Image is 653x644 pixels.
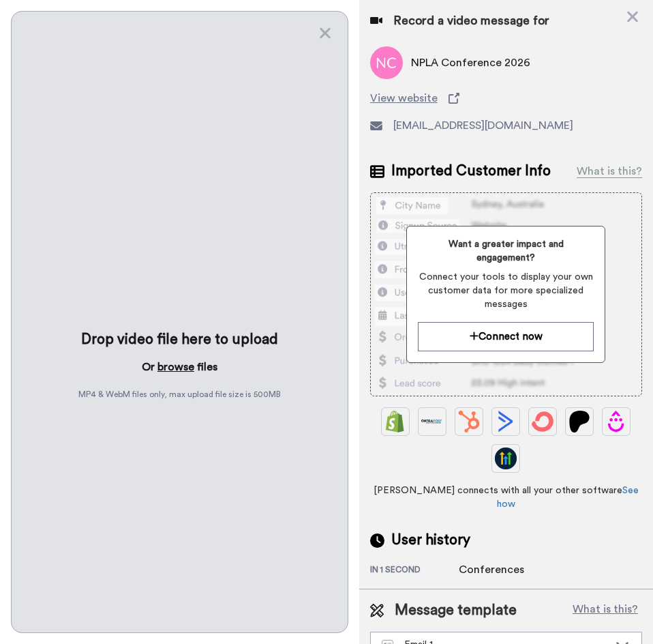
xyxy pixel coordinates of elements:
img: Shopify [384,411,406,433]
span: View website [370,90,438,106]
span: Connect your tools to display your own customer data for more specialized messages [418,270,594,311]
div: in 1 second [370,564,459,578]
img: Hubspot [458,411,480,433]
button: Connect now [418,322,594,351]
div: Conferences [459,561,527,578]
button: browse [157,359,194,375]
span: Message template [395,600,517,621]
a: View website [370,90,642,106]
div: What is this? [577,163,642,179]
p: Hi [PERSON_NAME], [PERSON_NAME] is better with a friend! Looks like you've been loving [PERSON_NA... [59,39,235,53]
img: Ontraport [421,411,443,433]
img: GoHighLevel [495,448,517,469]
span: User history [391,530,470,551]
img: Patreon [568,411,590,433]
div: Drop video file here to upload [81,330,278,349]
span: Imported Customer Info [391,161,551,181]
p: Message from Grant, sent 1w ago [59,53,235,65]
a: See how [497,486,639,509]
button: What is this? [568,600,642,621]
p: Or files [142,359,217,375]
img: ConvertKit [532,411,553,433]
img: ActiveCampaign [495,411,517,433]
img: Drip [605,411,627,433]
img: Profile image for Grant [31,41,52,63]
span: Want a greater impact and engagement? [418,237,594,265]
div: message notification from Grant, 1w ago. Hi Brett, Bonjoro is better with a friend! Looks like yo... [20,29,252,74]
span: [EMAIL_ADDRESS][DOMAIN_NAME] [393,117,573,134]
span: [PERSON_NAME] connects with all your other software [370,484,642,511]
span: MP4 & WebM files only, max upload file size is 500 MB [78,389,281,400]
